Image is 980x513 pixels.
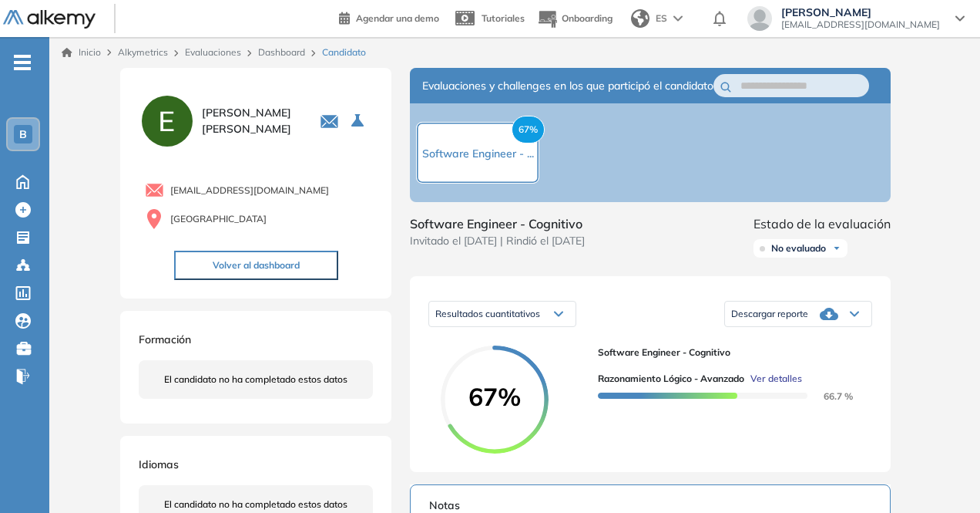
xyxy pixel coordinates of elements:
span: Agendar una demo [356,12,439,24]
a: Inicio [62,46,101,59]
span: Formación [139,332,191,346]
span: 67% [441,384,549,409]
span: El candidato no ha completado estos datos [164,498,347,511]
span: Descargar reporte [731,308,808,320]
span: Alkymetrics [118,46,168,58]
button: Volver al dashboard [174,251,338,280]
span: No evaluado [771,242,826,255]
span: Estado de la evaluación [753,214,891,233]
a: Evaluaciones [185,46,241,58]
img: Logo [3,10,96,29]
span: [GEOGRAPHIC_DATA] [170,212,267,226]
img: PROFILE_MENU_LOGO_USER [139,93,196,150]
button: Ver detalles [744,372,802,386]
img: arrow [673,15,683,22]
img: world [631,9,649,28]
span: Onboarding [562,12,612,24]
button: Onboarding [537,2,612,35]
button: Seleccione la evaluación activa [345,107,373,135]
img: Ícono de flecha [832,244,841,253]
span: Razonamiento Lógico - Avanzado [598,372,744,386]
span: Idiomas [139,457,179,471]
span: Invitado el [DATE] | Rindió el [DATE] [410,233,585,249]
span: 66.7 % [805,390,853,402]
span: [EMAIL_ADDRESS][DOMAIN_NAME] [170,184,329,197]
span: ES [656,12,667,25]
span: Software Engineer - Cognitivo [410,214,585,233]
span: Tutoriales [482,12,525,24]
span: Ver detalles [750,372,802,386]
span: 67% [512,116,545,143]
span: B [19,128,27,140]
span: Resultados cuantitativos [435,308,540,319]
span: Evaluaciones y challenges en los que participó el candidato [422,78,713,94]
span: [EMAIL_ADDRESS][DOMAIN_NAME] [781,19,940,31]
i: - [14,61,31,64]
span: Software Engineer - ... [422,147,534,160]
span: Candidato [322,46,366,59]
span: El candidato no ha completado estos datos [164,373,347,386]
a: Dashboard [258,46,305,58]
span: Software Engineer - Cognitivo [598,346,860,359]
a: Agendar una demo [339,8,439,26]
span: [PERSON_NAME] [PERSON_NAME] [202,105,301,137]
span: [PERSON_NAME] [781,6,940,19]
